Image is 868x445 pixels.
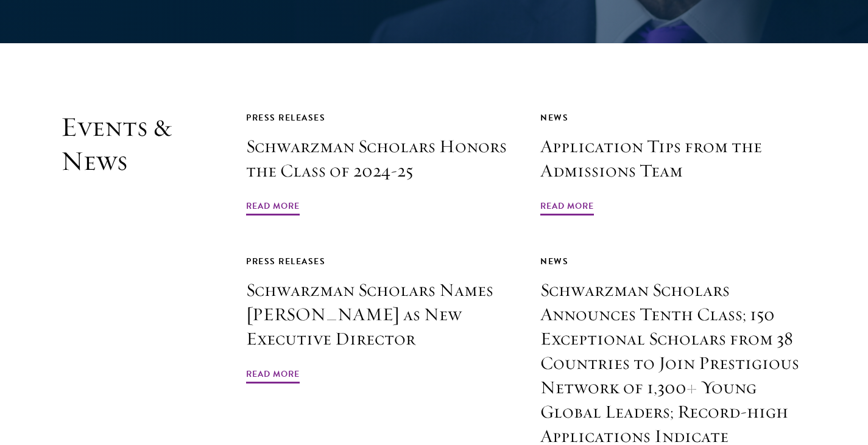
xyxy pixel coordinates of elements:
[246,254,513,385] a: Press Releases Schwarzman Scholars Names [PERSON_NAME] as New Executive Director Read More
[246,135,513,183] h3: Schwarzman Scholars Honors the Class of 2024-25
[246,110,513,217] a: Press Releases Schwarzman Scholars Honors the Class of 2024-25 Read More
[540,198,594,217] span: Read More
[246,278,513,351] h3: Schwarzman Scholars Names [PERSON_NAME] as New Executive Director
[246,110,513,125] div: Press Releases
[246,366,300,385] span: Read More
[540,110,807,217] a: News Application Tips from the Admissions Team Read More
[540,135,807,183] h3: Application Tips from the Admissions Team
[540,254,807,269] div: News
[246,254,513,269] div: Press Releases
[540,110,807,125] div: News
[246,198,300,217] span: Read More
